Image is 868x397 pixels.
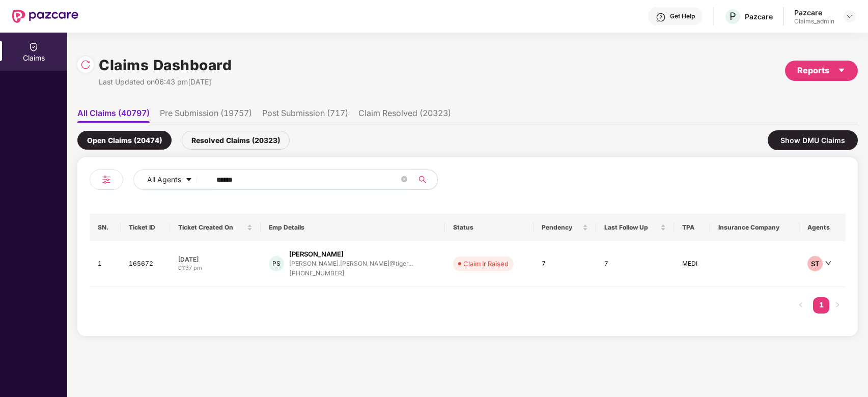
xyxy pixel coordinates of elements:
td: 165672 [121,241,170,287]
button: All Agentscaret-down [133,169,214,190]
th: Status [445,214,534,241]
span: caret-down [185,176,192,184]
th: Emp Details [261,214,445,241]
div: 01:37 pm [178,264,253,272]
span: down [825,260,831,266]
span: right [834,302,841,308]
th: SN. [90,214,121,241]
li: Post Submission (717) [262,108,348,123]
div: Show DMU Claims [768,130,858,150]
div: [PERSON_NAME].[PERSON_NAME]@tiger... [289,260,413,267]
div: ST [807,256,823,271]
div: Get Help [670,12,695,20]
img: svg+xml;base64,PHN2ZyBpZD0iRHJvcGRvd24tMzJ4MzIiIHhtbG5zPSJodHRwOi8vd3d3LnczLm9yZy8yMDAwL3N2ZyIgd2... [846,12,854,20]
li: 1 [813,297,829,314]
img: New Pazcare Logo [12,10,78,23]
th: Last Follow Up [596,214,674,241]
div: PS [269,256,284,271]
button: right [829,297,846,314]
div: [DATE] [178,255,253,264]
span: caret-down [837,66,846,74]
td: MEDI [674,241,710,287]
img: svg+xml;base64,PHN2ZyB4bWxucz0iaHR0cDovL3d3dy53My5vcmcvMjAwMC9zdmciIHdpZHRoPSIyNCIgaGVpZ2h0PSIyNC... [100,174,113,186]
td: 1 [90,241,121,287]
span: close-circle [401,176,407,182]
h1: Claims Dashboard [99,54,232,76]
button: search [412,169,438,190]
td: 7 [534,241,596,287]
span: P [730,10,736,22]
span: Pendency [542,223,580,232]
div: Resolved Claims (20323) [182,131,290,150]
th: Ticket ID [121,214,170,241]
li: Pre Submission (19757) [160,108,252,123]
button: left [793,297,809,314]
th: Agents [799,214,846,241]
div: Last Updated on 06:43 pm[DATE] [99,76,232,88]
li: Claim Resolved (20323) [358,108,451,123]
span: All Agents [147,174,181,185]
div: Pazcare [794,8,834,17]
th: TPA [674,214,710,241]
a: 1 [813,297,829,313]
span: Ticket Created On [178,223,245,232]
li: Next Page [829,297,846,314]
div: Open Claims (20474) [77,131,172,150]
li: All Claims (40797) [77,108,150,123]
img: svg+xml;base64,PHN2ZyBpZD0iQ2xhaW0iIHhtbG5zPSJodHRwOi8vd3d3LnczLm9yZy8yMDAwL3N2ZyIgd2lkdGg9IjIwIi... [29,42,39,52]
th: Insurance Company [710,214,799,241]
span: left [798,302,804,308]
div: Claims_admin [794,17,834,25]
li: Previous Page [793,297,809,314]
span: Last Follow Up [604,223,658,232]
td: 7 [596,241,674,287]
div: Claim Ir Raised [463,259,509,269]
div: [PHONE_NUMBER] [289,269,413,278]
img: svg+xml;base64,PHN2ZyBpZD0iUmVsb2FkLTMyeDMyIiB4bWxucz0iaHR0cDovL3d3dy53My5vcmcvMjAwMC9zdmciIHdpZH... [80,60,91,70]
div: Pazcare [745,12,773,21]
div: [PERSON_NAME] [289,249,344,259]
div: Reports [797,64,846,77]
span: close-circle [401,175,407,185]
img: svg+xml;base64,PHN2ZyBpZD0iSGVscC0zMngzMiIgeG1sbnM9Imh0dHA6Ly93d3cudzMub3JnLzIwMDAvc3ZnIiB3aWR0aD... [656,12,666,22]
span: search [412,176,432,184]
th: Pendency [534,214,596,241]
th: Ticket Created On [170,214,261,241]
